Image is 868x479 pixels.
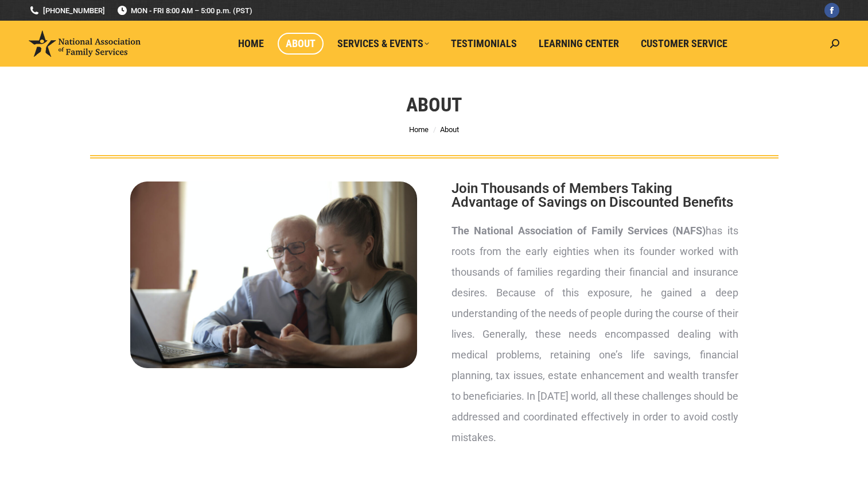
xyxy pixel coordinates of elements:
span: Services & Events [337,37,429,50]
span: Customer Service [641,37,727,50]
a: Home [409,125,429,134]
a: Customer Service [633,33,735,55]
img: About National Association of Family Services [130,181,417,368]
span: MON - FRI 8:00 AM – 5:00 p.m. (PST) [116,5,252,16]
a: Home [230,33,272,55]
span: Testimonials [451,37,517,50]
img: National Association of Family Services [29,30,141,57]
span: Learning Center [539,37,619,50]
h2: Join Thousands of Members Taking Advantage of Savings on Discounted Benefits [451,181,738,209]
a: Learning Center [531,33,627,55]
p: has its roots from the early eighties when its founder worked with thousands of families regardin... [451,221,738,448]
strong: The National Association of Family Services (NAFS) [451,225,706,237]
a: [PHONE_NUMBER] [29,5,105,16]
span: About [286,37,316,50]
a: Facebook page opens in new window [824,3,839,18]
span: About [440,125,459,134]
span: Home [238,37,264,50]
a: About [278,33,324,55]
h1: About [406,92,462,117]
a: Testimonials [443,33,525,55]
